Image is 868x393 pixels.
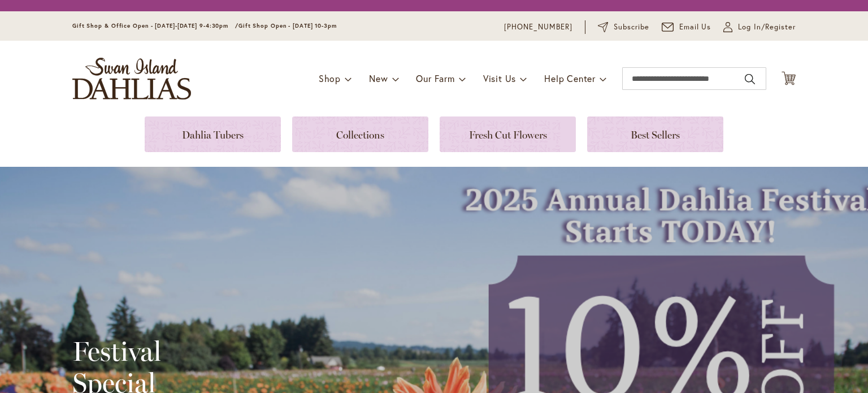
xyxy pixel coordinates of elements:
[72,22,238,29] span: Gift Shop & Office Open - [DATE]-[DATE] 9-4:30pm /
[369,72,388,84] span: New
[738,21,796,33] span: Log In/Register
[598,21,649,33] a: Subscribe
[504,21,572,33] a: [PHONE_NUMBER]
[319,72,341,84] span: Shop
[662,21,711,33] a: Email Us
[614,21,649,33] span: Subscribe
[544,72,596,84] span: Help Center
[745,70,755,88] button: Search
[238,22,337,29] span: Gift Shop Open - [DATE] 10-3pm
[483,72,516,84] span: Visit Us
[72,58,191,100] a: store logo
[723,21,796,33] a: Log In/Register
[679,21,711,33] span: Email Us
[416,72,454,84] span: Our Farm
